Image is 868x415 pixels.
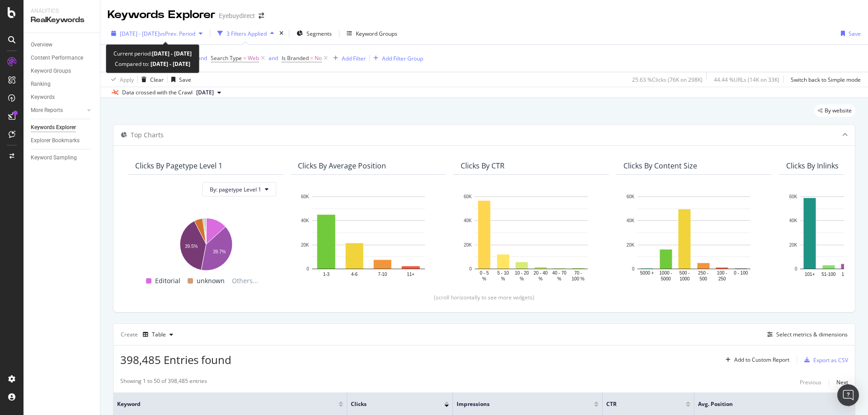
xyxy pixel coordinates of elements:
[718,276,726,281] text: 250
[226,30,267,37] div: 3 Filters Applied
[124,294,844,301] div: (scroll horizontally to see more widgets)
[482,276,486,281] text: %
[461,161,505,170] div: Clicks By CTR
[31,53,94,63] a: Content Performance
[117,400,325,408] span: Keyword
[714,76,779,84] div: 44.44 % URLs ( 14K on 33K )
[356,30,397,37] div: Keyword Groups
[243,54,246,62] span: =
[734,270,748,275] text: 0 - 100
[789,242,797,247] text: 20K
[800,378,821,386] div: Previous
[179,76,191,84] div: Save
[31,53,83,63] div: Content Performance
[210,186,261,193] span: By: pagetype Level 1
[211,54,242,62] span: Search Type
[837,26,861,41] button: Save
[557,276,561,281] text: %
[282,54,309,62] span: Is Branded
[293,26,335,41] button: Segments
[382,55,423,62] div: Add Filter Group
[407,272,415,277] text: 11+
[849,30,861,37] div: Save
[789,219,797,224] text: 40K
[501,276,505,281] text: %
[698,270,708,275] text: 250 -
[278,29,285,38] div: times
[717,270,727,275] text: 100 -
[814,104,855,117] div: legacy label
[791,76,861,84] div: Switch back to Simple mode
[31,153,77,163] div: Keyword Sampling
[640,270,654,275] text: 5000 +
[160,30,195,37] span: vs Prev. Period
[469,266,472,271] text: 0
[632,266,635,271] text: 0
[464,242,472,247] text: 20K
[627,194,635,199] text: 60K
[259,13,264,19] div: arrow-right-arrow-left
[497,270,509,275] text: 5 - 10
[825,108,852,113] span: By website
[31,40,94,50] a: Overview
[789,194,797,199] text: 60K
[315,52,322,65] span: No
[31,93,94,102] a: Keywords
[351,272,358,277] text: 4-6
[120,352,231,367] span: 398,485 Entries found
[836,377,848,388] button: Next
[139,327,177,342] button: Table
[31,7,93,15] div: Analytics
[679,270,690,275] text: 500 -
[734,357,789,363] div: Add to Custom Report
[786,161,839,170] div: Clicks By Inlinks
[135,214,276,272] svg: A chart.
[298,161,386,170] div: Clicks By Average Position
[198,54,207,62] button: and
[370,53,423,64] button: Add Filter Group
[552,270,567,275] text: 40 - 70
[298,192,439,283] svg: A chart.
[152,332,166,337] div: Table
[307,266,309,271] text: 0
[269,54,278,62] div: and
[131,131,164,140] div: Top Charts
[301,242,309,247] text: 20K
[841,272,853,277] text: 16-50
[138,72,164,87] button: Clear
[464,194,472,199] text: 60K
[480,270,489,275] text: 0 - 5
[31,79,94,89] a: Ranking
[152,50,192,57] b: [DATE] - [DATE]
[31,123,94,132] a: Keywords Explorer
[31,40,52,50] div: Overview
[269,54,278,62] button: and
[572,276,585,281] text: 100 %
[121,327,177,342] div: Create
[108,26,206,41] button: [DATE] - [DATE]vsPrev. Period
[228,275,262,286] span: Others...
[31,66,94,76] a: Keyword Groups
[219,11,255,20] div: Eyebuydirect
[606,400,672,408] span: CTR
[805,272,815,277] text: 101+
[202,182,276,196] button: By: pagetype Level 1
[722,353,789,367] button: Add to Custom Report
[378,272,387,277] text: 7-10
[520,276,524,281] text: %
[837,384,859,406] div: Open Intercom Messenger
[574,270,582,275] text: 70 -
[801,353,848,367] button: Export as CSV
[149,60,190,68] b: [DATE] - [DATE]
[627,219,635,224] text: 40K
[193,87,225,98] button: [DATE]
[310,54,313,62] span: =
[31,66,71,76] div: Keyword Groups
[31,79,51,89] div: Ranking
[464,219,472,224] text: 40K
[31,153,94,163] a: Keyword Sampling
[213,249,226,254] text: 39.7%
[115,59,190,69] div: Compared to:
